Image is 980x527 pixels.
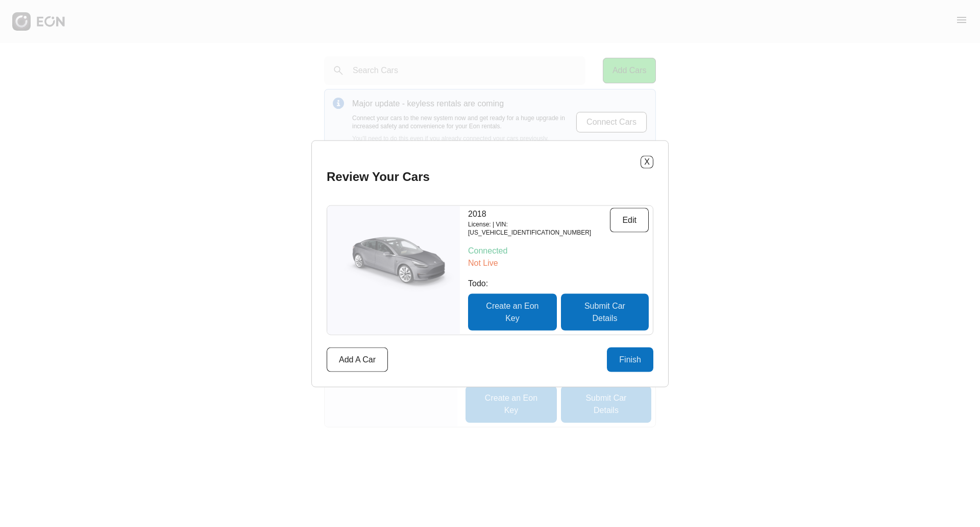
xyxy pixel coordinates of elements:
[610,208,649,232] button: Edit
[561,293,649,330] button: Submit Car Details
[468,293,557,330] button: Create an Eon Key
[327,237,460,303] img: car
[468,244,649,257] p: Connected
[468,277,649,289] p: Todo:
[468,257,649,269] p: Not Live
[468,220,610,236] p: License: | VIN: [US_VEHICLE_IDENTIFICATION_NUMBER]
[468,208,610,220] p: 2018
[641,155,653,168] button: X
[607,347,653,372] button: Finish
[327,168,653,185] h2: Review Your Cars
[327,347,388,372] button: Add A Car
